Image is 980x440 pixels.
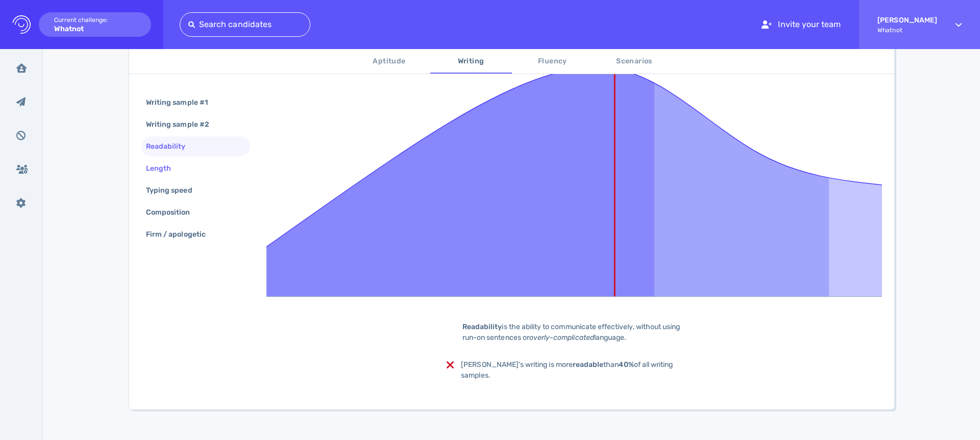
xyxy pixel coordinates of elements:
[144,205,203,220] div: Composition
[144,139,198,154] div: Readability
[436,55,506,68] span: Writing
[144,95,220,110] div: Writing sample #1
[462,322,502,331] b: Readability
[447,321,702,343] div: is the ability to communicate effectively, without using run-on sentences or language.
[518,55,587,68] span: Fluency
[619,360,633,369] b: 40%
[877,27,937,34] span: Whatnot
[529,333,594,342] i: overly-complicated
[877,16,937,25] strong: [PERSON_NAME]
[144,117,222,132] div: Writing sample #2
[144,161,183,176] div: Length
[573,360,603,369] b: readable
[144,227,218,242] div: Firm / apologetic
[144,183,205,198] div: Typing speed
[600,55,669,68] span: Scenarios
[461,360,673,380] span: [PERSON_NAME]'s writing is more than of all writing samples.
[355,55,424,68] span: Aptitude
